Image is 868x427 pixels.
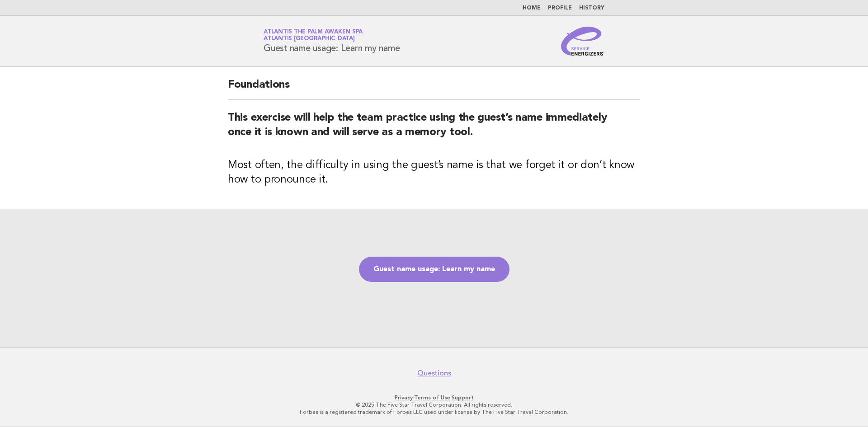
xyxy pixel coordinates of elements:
[157,408,711,416] p: Forbes is a registered trademark of Forbes LLC used under license by The Five Star Travel Corpora...
[228,158,640,187] h3: Most often, the difficulty in using the guest’s name is that we forget it or don’t know how to pr...
[395,394,413,401] a: Privacy
[359,257,509,282] a: Guest name usage: Learn my name
[548,5,572,11] a: Profile
[264,29,400,53] h1: Guest name usage: Learn my name
[417,369,451,378] a: Questions
[579,5,604,11] a: History
[228,78,640,100] h2: Foundations
[228,111,640,147] h2: This exercise will help the team practice using the guest’s name immediately once it is known and...
[157,401,711,408] p: © 2025 The Five Star Travel Corporation. All rights reserved.
[523,5,541,11] a: Home
[157,394,711,401] p: · ·
[561,27,604,56] img: Service Energizers
[264,36,355,42] span: Atlantis [GEOGRAPHIC_DATA]
[264,29,363,42] a: Atlantis The Palm Awaken SpaAtlantis [GEOGRAPHIC_DATA]
[414,394,450,401] a: Terms of Use
[452,394,474,401] a: Support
